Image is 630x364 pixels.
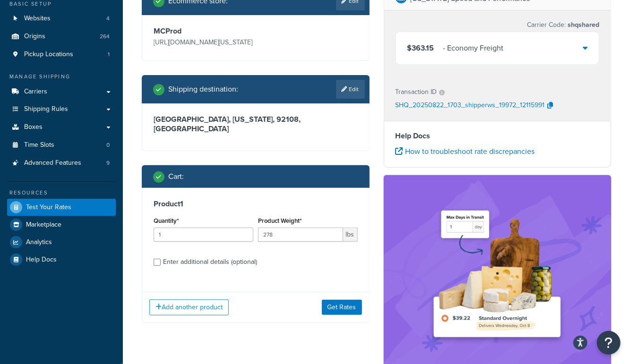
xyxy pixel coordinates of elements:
[24,33,45,41] span: Origins
[24,123,43,131] span: Boxes
[26,238,52,246] span: Analytics
[7,199,116,216] a: Test Your Rates
[24,15,51,23] span: Websites
[163,255,257,269] div: Enter additional details (optional)
[527,18,599,32] p: Carrier Code:
[7,136,116,154] li: Time Slots
[396,99,545,113] p: SHQ_20250822_1703_shipperws_19972_12115991
[597,331,621,355] button: Open Resource Center
[26,203,71,212] span: Test Your Rates
[7,46,116,63] li: Pickup Locations
[149,299,229,315] button: Add another product
[106,141,110,149] span: 0
[154,26,253,36] h3: MCProd
[100,33,110,41] span: 264
[336,80,365,99] a: Edit
[258,228,343,242] input: 0.00
[154,228,253,242] input: 0.0
[168,85,238,93] h2: Shipping destination :
[154,259,161,266] input: Enter additional details (optional)
[7,216,116,233] a: Marketplace
[24,159,81,167] span: Advanced Features
[7,28,116,45] a: Origins264
[7,46,116,63] a: Pickup Locations1
[154,217,179,224] label: Quantity*
[258,217,302,224] label: Product Weight*
[7,154,116,172] a: Advanced Features9
[24,51,73,59] span: Pickup Locations
[106,15,110,23] span: 4
[343,228,358,242] span: lbs
[108,51,110,59] span: 1
[106,159,110,167] span: 9
[426,189,568,360] img: feature-image-ddt-36eae7f7280da8017bfb280eaccd9c446f90b1fe08728e4019434db127062ab4.png
[566,20,599,30] span: shqshared
[154,36,253,49] p: [URL][DOMAIN_NAME][US_STATE]
[407,42,434,53] span: $363.15
[7,73,116,81] div: Manage Shipping
[24,88,47,96] span: Carriers
[7,119,116,136] a: Boxes
[168,172,184,181] h2: Cart :
[26,221,61,229] span: Marketplace
[26,256,57,264] span: Help Docs
[7,10,116,27] li: Websites
[7,101,116,118] a: Shipping Rules
[7,83,116,101] a: Carriers
[396,130,600,142] h4: Help Docs
[7,234,116,251] a: Analytics
[396,85,437,99] p: Transaction ID
[443,42,504,55] div: - Economy Freight
[7,154,116,172] li: Advanced Features
[24,141,54,149] span: Time Slots
[7,251,116,268] a: Help Docs
[7,28,116,45] li: Origins
[7,189,116,197] div: Resources
[154,199,358,209] h3: Product 1
[7,136,116,154] a: Time Slots0
[322,300,362,315] button: Get Rates
[396,146,535,157] a: How to troubleshoot rate discrepancies
[7,10,116,27] a: Websites4
[24,105,68,113] span: Shipping Rules
[154,115,358,134] h3: [GEOGRAPHIC_DATA], [US_STATE], 92108 , [GEOGRAPHIC_DATA]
